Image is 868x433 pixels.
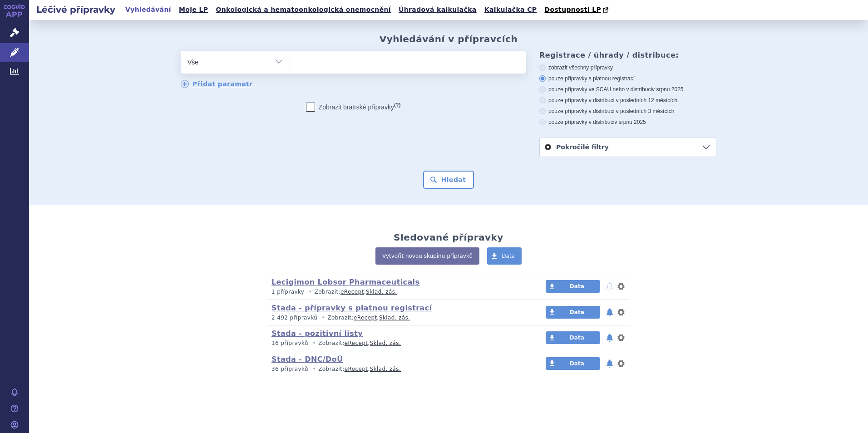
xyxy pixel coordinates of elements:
h2: Léčivé přípravky [29,3,123,16]
p: Zobrazit: , [271,288,466,296]
a: Dostupnosti LP [542,4,613,16]
a: Úhradová kalkulačka [396,4,479,16]
a: Stada - přípravky s platnou registrací [271,304,432,312]
a: Kalkulačka CP [482,4,540,16]
span: Data [502,253,515,259]
a: eRecept [345,340,368,346]
a: Sklad. zás. [370,366,401,372]
label: pouze přípravky v distribuci [539,118,716,126]
button: nastavení [616,281,626,292]
span: 2 492 přípravků [271,315,317,321]
span: Dostupnosti LP [544,6,601,13]
a: Vyhledávání [123,4,174,16]
a: Moje LP [176,4,211,16]
a: Přidat parametr [181,80,253,88]
button: notifikace [605,358,614,369]
p: Zobrazit: , [271,365,466,373]
a: Data [546,357,600,370]
label: pouze přípravky s platnou registrací [539,75,716,82]
a: Data [546,331,600,344]
label: pouze přípravky ve SCAU nebo v distribuci [539,86,716,93]
span: Data [570,283,584,290]
span: Data [570,335,584,341]
a: Stada - pozitivní listy [271,329,363,338]
label: pouze přípravky v distribuci v posledních 3 měsících [539,108,716,115]
i: • [319,314,327,322]
button: notifikace [605,332,614,343]
span: v srpnu 2025 [614,119,646,125]
a: Lecigimon Lobsor Pharmaceuticals [271,278,419,286]
i: • [310,365,318,373]
span: Data [570,360,584,367]
i: • [306,288,315,296]
h3: Registrace / úhrady / distribuce: [539,51,716,59]
button: notifikace [605,307,614,318]
a: Pokročilé filtry [540,138,716,157]
h2: Vyhledávání v přípravcích [380,34,518,44]
a: eRecept [340,289,364,295]
a: Data [546,306,600,319]
p: Zobrazit: , [271,314,466,322]
span: 1 přípravky [271,289,304,295]
i: • [310,340,318,347]
button: nastavení [616,358,626,369]
span: 16 přípravků [271,340,308,346]
a: Sklad. zás. [379,315,410,321]
label: zobrazit všechny přípravky [539,64,716,71]
a: Sklad. zás. [370,340,401,346]
a: Data [487,247,522,265]
a: Stada - DNC/DoÚ [271,355,343,364]
button: notifikace [605,281,614,292]
a: Onkologická a hematoonkologická onemocnění [213,4,394,16]
h2: Sledované přípravky [394,232,503,243]
button: nastavení [616,307,626,318]
a: Data [546,280,600,293]
a: Sklad. zás. [366,289,397,295]
span: 36 přípravků [271,366,308,372]
button: nastavení [616,332,626,343]
a: Vytvořit novou skupinu přípravků [375,247,479,265]
span: Data [570,309,584,315]
label: pouze přípravky v distribuci v posledních 12 měsících [539,97,716,104]
label: Zobrazit bratrské přípravky [306,103,401,112]
p: Zobrazit: , [271,340,466,347]
button: Hledat [423,171,474,189]
a: eRecept [345,366,368,372]
abbr: (?) [394,102,400,108]
a: eRecept [354,315,377,321]
span: v srpnu 2025 [652,86,683,93]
